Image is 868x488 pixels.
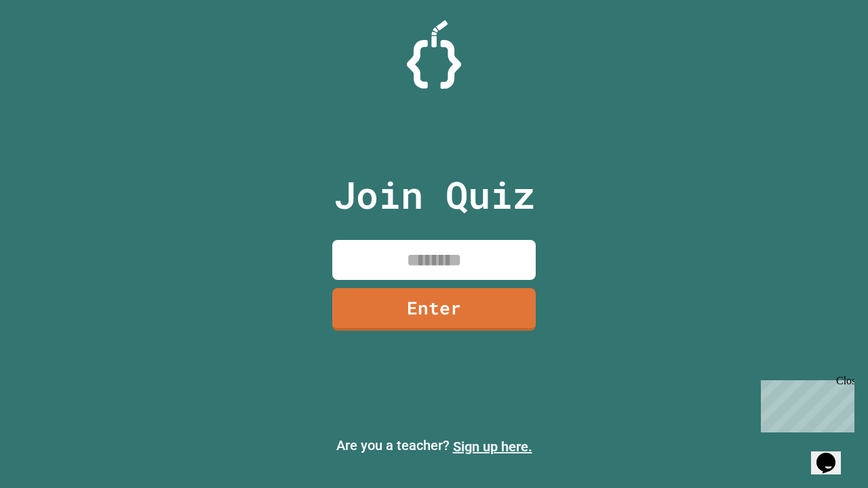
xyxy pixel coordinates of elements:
p: Join Quiz [334,167,535,223]
iframe: chat widget [811,434,854,474]
img: Logo.svg [407,20,461,89]
p: Are you a teacher? [11,435,857,457]
a: Enter [332,288,536,331]
div: Chat with us now!Close [5,5,94,86]
a: Sign up here. [453,439,532,455]
iframe: chat widget [755,375,854,432]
